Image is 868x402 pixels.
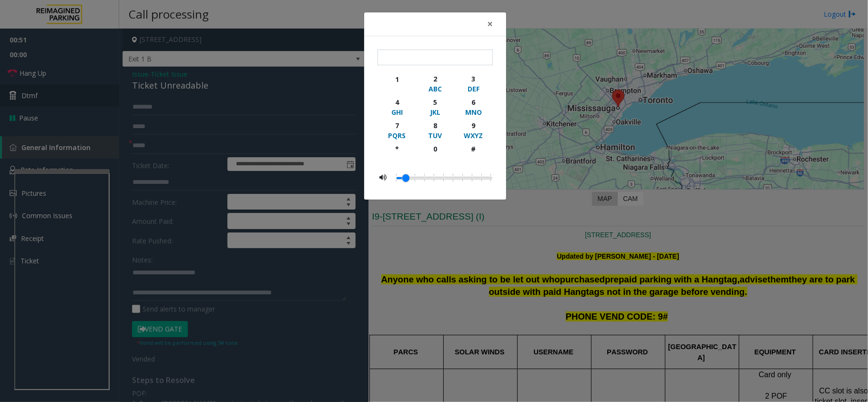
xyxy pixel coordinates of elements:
[454,142,493,164] button: #
[422,121,448,131] div: 8
[487,171,491,184] li: 0.5
[384,107,410,117] div: GHI
[422,97,448,107] div: 5
[384,97,410,107] div: 4
[460,107,487,117] div: MNO
[460,74,487,84] div: 3
[422,74,448,84] div: 2
[422,107,448,117] div: JKL
[410,171,420,184] li: 0.1
[378,95,416,119] button: 4GHI
[378,72,416,95] button: 1
[460,97,487,107] div: 6
[477,171,487,184] li: 0.45
[487,17,493,30] span: ×
[378,119,416,142] button: 7PQRS
[416,72,454,95] button: 2ABC
[460,84,487,94] div: DEF
[429,171,439,184] li: 0.2
[449,171,458,184] li: 0.3
[460,144,487,154] div: #
[416,119,454,142] button: 8TUV
[401,171,410,184] li: 0.05
[458,171,468,184] li: 0.35
[422,144,448,154] div: 0
[420,171,429,184] li: 0.15
[416,142,454,164] button: 0
[460,121,487,131] div: 9
[454,119,493,142] button: 9WXYZ
[454,95,493,119] button: 6MNO
[396,171,401,184] li: 0
[468,171,477,184] li: 0.4
[402,174,409,182] a: Drag
[454,72,493,95] button: 3DEF
[384,74,410,84] div: 1
[460,131,487,141] div: WXYZ
[480,12,500,36] button: Close
[416,95,454,119] button: 5JKL
[384,131,410,141] div: PQRS
[384,121,410,131] div: 7
[422,84,448,94] div: ABC
[439,171,449,184] li: 0.25
[422,131,448,141] div: TUV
